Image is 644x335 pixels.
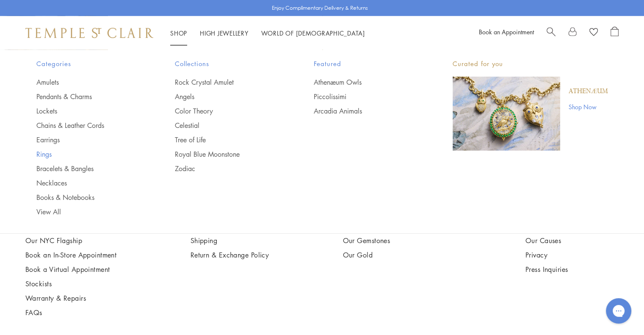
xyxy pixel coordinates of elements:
span: Featured [314,58,419,69]
nav: Main navigation [170,28,365,39]
a: Our Causes [525,236,619,245]
p: Curated for you [453,58,608,69]
img: Temple St. Clair [25,28,153,38]
a: Shop Now [569,102,608,111]
a: Piccolissimi [314,92,419,101]
a: Book a Virtual Appointment [25,265,116,274]
a: Rings [36,150,141,159]
a: Press Inquiries [525,265,619,274]
a: Privacy [525,250,619,260]
a: Warranty & Repairs [25,293,116,303]
a: Celestial [175,121,280,130]
iframe: Gorgias live chat messenger [602,295,636,327]
a: Our Gold [343,250,451,260]
a: Book an Appointment [479,28,534,36]
a: Chains & Leather Cords [36,121,141,130]
a: Return & Exchange Policy [191,250,269,260]
span: Categories [36,58,141,69]
a: Color Theory [175,106,280,116]
a: Angels [175,92,280,101]
a: World of [DEMOGRAPHIC_DATA]World of [DEMOGRAPHIC_DATA] [261,29,365,37]
a: Rock Crystal Amulet [175,78,280,87]
a: Amulets [36,78,141,87]
a: Athenæum [569,87,608,96]
a: Earrings [36,135,141,144]
a: Stockists [25,279,116,288]
a: Pendants & Charms [36,92,141,101]
a: Arcadia Animals [314,106,419,116]
a: Zodiac [175,164,280,173]
a: Book an In-Store Appointment [25,250,116,260]
a: Our Gemstones [343,236,451,245]
a: FAQs [25,308,116,317]
a: Our NYC Flagship [25,236,116,245]
span: Collections [175,58,280,69]
a: Royal Blue Moonstone [175,150,280,159]
a: Search [547,27,556,39]
a: High JewelleryHigh Jewellery [200,29,249,37]
a: Athenæum Owls [314,78,419,87]
a: View Wishlist [589,27,598,39]
a: Bracelets & Bangles [36,164,141,173]
a: Lockets [36,106,141,116]
a: Books & Notebooks [36,193,141,202]
a: View All [36,207,141,216]
a: Necklaces [36,178,141,188]
a: Tree of Life [175,135,280,144]
a: Open Shopping Bag [611,27,619,39]
a: Shipping [191,236,269,245]
a: ShopShop [170,29,187,37]
p: Enjoy Complimentary Delivery & Returns [272,4,368,12]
